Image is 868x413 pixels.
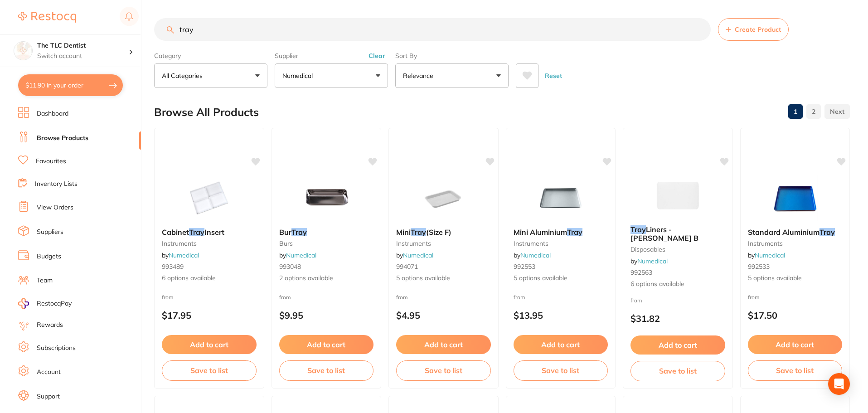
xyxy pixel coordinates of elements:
span: Liners - [PERSON_NAME] B [630,225,698,242]
span: 993048 [279,262,301,271]
em: Tray [189,228,204,237]
a: Numedical [520,251,551,259]
span: 5 options available [748,274,843,283]
em: Tray [630,225,646,234]
button: Add to cart [748,335,843,354]
span: 992563 [630,268,652,277]
button: Add to cart [514,335,608,354]
small: instruments [748,240,843,247]
a: Browse Products [37,134,88,143]
b: Mini Tray (Size F) [396,228,491,236]
p: Relevance [403,71,437,80]
a: Team [37,276,53,285]
h2: Browse All Products [154,106,259,119]
a: Numedical [286,251,316,259]
p: Numedical [282,71,316,80]
span: from [514,294,525,301]
button: Create Product [718,18,789,41]
em: Tray [820,228,835,237]
span: 5 options available [396,274,491,283]
span: by [396,251,433,259]
span: Mini Aluminium [514,228,567,237]
h4: The TLC Dentist [37,41,129,50]
button: Save to list [396,360,491,380]
em: Tray [411,228,426,237]
span: Mini [396,228,411,237]
b: Bur Tray [279,228,374,236]
a: Inventory Lists [35,180,78,189]
span: by [162,251,199,259]
a: 2 [806,102,821,121]
p: $9.95 [279,310,374,321]
button: Clear [366,52,388,60]
span: 6 options available [162,274,257,283]
a: Budgets [37,252,61,261]
span: from [396,294,408,301]
label: Sort By [395,52,509,60]
em: Tray [291,228,307,237]
span: from [748,294,760,301]
button: All Categories [154,63,267,88]
p: $4.95 [396,310,491,321]
p: $17.95 [162,310,257,321]
a: Rewards [37,321,63,330]
a: Numedical [637,257,668,265]
img: Bur Tray [297,175,356,221]
button: Add to cart [630,335,725,355]
span: (Size F) [426,228,451,237]
p: All Categories [162,71,206,80]
span: by [514,251,551,259]
a: Numedical [403,251,433,259]
p: Switch account [37,52,129,61]
img: The TLC Dentist [14,42,32,60]
span: Bur [279,228,291,237]
button: Numedical [275,63,388,88]
a: Restocq Logo [18,7,76,28]
span: Standard Aluminium [748,228,820,237]
button: Save to list [630,361,725,381]
span: 994071 [396,262,418,271]
a: Subscriptions [37,344,76,353]
a: Favourites [36,157,66,166]
small: instruments [514,240,608,247]
a: RestocqPay [18,298,72,309]
a: View Orders [37,203,73,212]
button: Save to list [514,360,608,380]
span: Create Product [735,26,781,33]
button: Reset [542,63,565,88]
span: from [279,294,291,301]
small: burs [279,240,374,247]
span: 5 options available [514,274,608,283]
span: 992533 [748,262,770,271]
span: 6 options available [630,280,725,289]
img: Standard Aluminium Tray [766,175,824,221]
span: 2 options available [279,274,374,283]
button: Save to list [279,360,374,380]
b: Cabinet Tray Insert [162,228,257,236]
img: Mini Aluminium Tray [531,175,590,221]
a: Suppliers [37,228,63,237]
button: Add to cart [162,335,257,354]
small: instruments [162,240,257,247]
img: Tray Liners - Ritter B [648,173,707,218]
span: Cabinet [162,228,189,237]
p: $17.50 [748,310,843,321]
span: by [630,257,668,265]
a: Dashboard [37,109,68,118]
label: Supplier [275,52,388,60]
a: Support [37,392,60,401]
b: Standard Aluminium Tray [748,228,843,236]
span: from [162,294,174,301]
span: 993489 [162,262,184,271]
img: RestocqPay [18,298,29,309]
label: Category [154,52,267,60]
p: $31.82 [630,313,725,324]
button: Save to list [162,360,257,380]
a: 1 [788,102,803,121]
span: by [748,251,785,259]
span: from [630,297,642,304]
button: $11.90 in your order [18,74,123,96]
a: Numedical [169,251,199,259]
b: Tray Liners - Ritter B [630,225,725,242]
span: 992553 [514,262,535,271]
